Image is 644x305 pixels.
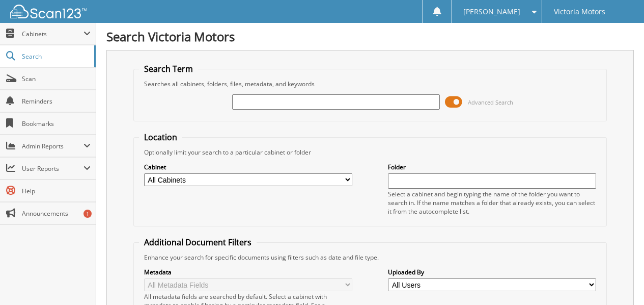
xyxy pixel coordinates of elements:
[139,237,257,248] legend: Additional Document Filters
[83,210,92,218] div: 1
[554,9,605,15] span: Victoria Motors
[468,98,513,106] span: Advanced Search
[388,268,596,276] label: Uploaded By
[22,119,91,128] span: Bookmarks
[22,52,89,61] span: Search
[22,164,83,173] span: User Reports
[388,163,596,171] label: Folder
[22,187,91,195] span: Help
[22,74,91,83] span: Scan
[22,209,91,218] span: Announcements
[139,80,601,88] div: Searches all cabinets, folders, files, metadata, and keywords
[139,132,182,143] legend: Location
[22,30,83,38] span: Cabinets
[22,142,83,150] span: Admin Reports
[144,163,352,171] label: Cabinet
[144,268,352,276] label: Metadata
[106,28,634,45] h1: Search Victoria Motors
[22,97,91,106] span: Reminders
[388,190,596,216] div: Select a cabinet and begin typing the name of the folder you want to search in. If the name match...
[139,148,601,157] div: Optionally limit your search to a particular cabinet or folder
[139,253,601,262] div: Enhance your search for specific documents using filters such as date and file type.
[463,9,520,15] span: [PERSON_NAME]
[139,63,198,74] legend: Search Term
[10,5,87,18] img: scan123-logo-white.svg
